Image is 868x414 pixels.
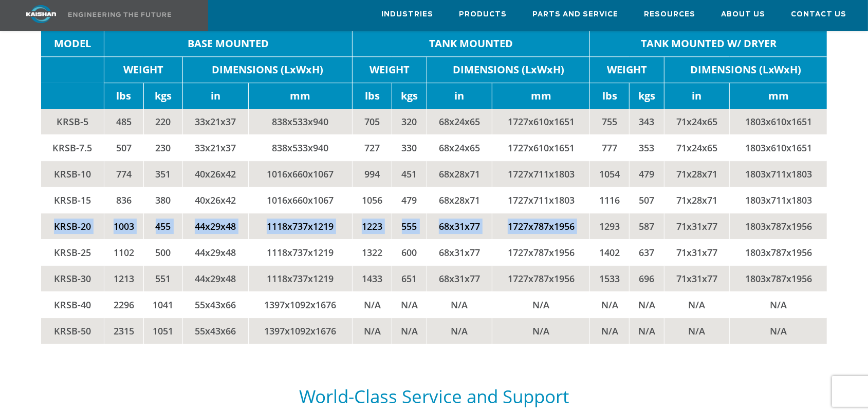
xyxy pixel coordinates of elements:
td: 55x43x66 [183,291,248,318]
td: 68x24x65 [427,134,492,161]
td: 1402 [590,239,630,265]
td: 1397x1092x1676 [248,291,353,318]
td: mm [248,83,353,109]
td: 1727x711x1803 [492,161,590,187]
td: 696 [630,265,664,291]
td: 230 [143,134,183,161]
td: 1727x787x1956 [492,265,590,291]
td: N/A [492,318,590,344]
td: 40x26x42 [183,187,248,213]
td: N/A [590,291,630,318]
td: KRSB-40 [41,291,104,318]
td: 68x24x65 [427,109,492,135]
td: 727 [353,134,392,161]
a: Industries [382,1,434,28]
td: 68x31x77 [427,239,492,265]
a: About Us [722,1,766,28]
td: 44x29x48 [183,213,248,239]
td: 2296 [104,291,143,318]
td: DIMENSIONS (LxWxH) [427,56,590,83]
td: N/A [630,318,664,344]
td: 551 [143,265,183,291]
td: MODEL [41,31,104,57]
td: DIMENSIONS (LxWxH) [183,56,353,83]
td: lbs [353,83,392,109]
td: TANK MOUNTED W/ DRYER [590,31,827,57]
td: mm [492,83,590,109]
td: N/A [664,291,730,318]
td: KRSB-25 [41,239,104,265]
td: 705 [353,109,392,135]
td: N/A [392,291,427,318]
td: 40x26x42 [183,161,248,187]
td: 600 [392,239,427,265]
td: 1003 [104,213,143,239]
td: 71x31x77 [664,265,730,291]
td: 1223 [353,213,392,239]
td: kgs [630,83,664,109]
td: 1213 [104,265,143,291]
td: 68x28x71 [427,161,492,187]
td: N/A [353,318,392,344]
td: 1803x711x1803 [730,187,827,213]
td: 1118x737x1219 [248,239,353,265]
a: Parts and Service [533,1,619,28]
td: 755 [590,109,630,135]
td: 1727x711x1803 [492,187,590,213]
td: 479 [630,161,664,187]
img: kaishan logo [3,5,80,23]
td: 1803x610x1651 [730,134,827,161]
td: 2315 [104,318,143,344]
td: mm [730,83,827,109]
td: 33x21x37 [183,134,248,161]
td: 1016x660x1067 [248,161,353,187]
td: 68x28x71 [427,187,492,213]
td: 507 [630,187,664,213]
td: in [183,83,248,109]
td: 33x21x37 [183,109,248,135]
a: Resources [644,1,696,28]
td: 353 [630,134,664,161]
td: 485 [104,109,143,135]
td: in [664,83,730,109]
td: 587 [630,213,664,239]
td: WEIGHT [104,56,183,83]
td: 1322 [353,239,392,265]
td: 71x28x71 [664,187,730,213]
span: About Us [722,9,766,21]
td: 71x31x77 [664,213,730,239]
td: 1051 [143,318,183,344]
td: 1293 [590,213,630,239]
td: 555 [392,213,427,239]
td: 380 [143,187,183,213]
span: Industries [382,9,434,21]
td: 651 [392,265,427,291]
td: 777 [590,134,630,161]
td: N/A [427,291,492,318]
td: 1803x787x1956 [730,239,827,265]
td: N/A [630,291,664,318]
td: 320 [392,109,427,135]
td: 1054 [590,161,630,187]
td: 71x24x65 [664,109,730,135]
td: 1433 [353,265,392,291]
img: Engineering the future [68,12,171,17]
td: 1727x787x1956 [492,213,590,239]
td: N/A [664,318,730,344]
td: 55x43x66 [183,318,248,344]
td: 1102 [104,239,143,265]
td: 838x533x940 [248,109,353,135]
td: 1803x787x1956 [730,265,827,291]
td: KRSB-20 [41,213,104,239]
td: WEIGHT [353,56,427,83]
td: 330 [392,134,427,161]
span: Contact Us [791,9,847,21]
td: 500 [143,239,183,265]
td: 637 [630,239,664,265]
td: lbs [590,83,630,109]
td: 1803x711x1803 [730,161,827,187]
td: 451 [392,161,427,187]
td: N/A [392,318,427,344]
td: DIMENSIONS (LxWxH) [664,56,827,83]
td: WEIGHT [590,56,664,83]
